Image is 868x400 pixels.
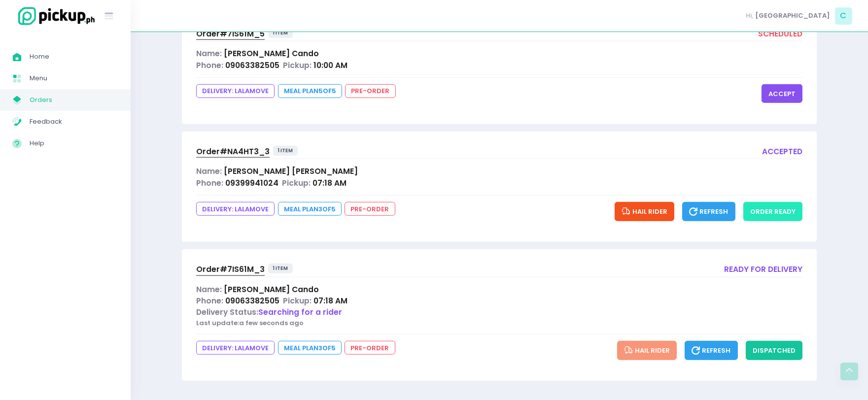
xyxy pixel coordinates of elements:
span: DELIVERY: lalamove [196,84,275,98]
span: Pickup: [283,60,312,70]
span: Help [30,137,118,150]
span: Order# 7IS61M_3 [196,264,265,274]
div: accepted [762,146,802,159]
span: 1 item [268,28,293,38]
span: Order# NA4HT3_3 [196,146,270,157]
span: [PERSON_NAME] [PERSON_NAME] [224,166,358,176]
span: 09399941024 [225,178,278,188]
span: Phone: [196,178,223,188]
span: DELIVERY: lalamove [196,202,275,216]
span: pre-order [345,84,395,98]
span: Searching for a rider [258,307,342,317]
span: 1 item [268,264,293,273]
span: [PERSON_NAME] Cando [224,48,319,59]
span: Refresh [692,346,731,355]
span: [GEOGRAPHIC_DATA] [755,11,830,21]
span: 09063382505 [225,296,279,306]
span: Menu [30,72,118,85]
span: Hail Rider [624,346,670,355]
div: scheduled [758,28,802,41]
span: Last update: [196,318,239,328]
span: Name: [196,166,222,176]
span: Delivery Status: [196,307,258,317]
span: 07:18 AM [312,178,347,188]
span: Pickup: [283,296,312,306]
img: logo [12,5,96,27]
span: 09063382505 [225,60,279,70]
span: 1 item [273,146,298,156]
span: DELIVERY: lalamove [196,341,275,355]
span: Orders [30,94,118,106]
span: Phone: [196,296,223,306]
span: a few seconds ago [239,318,304,328]
span: Refresh [689,207,729,216]
span: pre-order [345,202,395,216]
span: Phone: [196,60,223,70]
span: Pickup: [282,178,311,188]
span: Hail Rider [622,207,667,216]
span: Home [30,50,118,63]
span: 10:00 AM [313,60,347,70]
span: Hi, [746,11,754,21]
span: Name: [196,284,222,295]
span: Meal Plan 3 of 5 [278,202,342,216]
span: Meal Plan 5 of 5 [278,84,342,98]
span: C [835,7,852,25]
button: dispatched [746,341,802,360]
button: accept [762,84,802,103]
span: Name: [196,48,222,59]
span: 07:18 AM [313,296,347,306]
span: Meal Plan 3 of 5 [278,341,342,355]
button: order ready [743,202,802,221]
span: pre-order [345,341,395,355]
span: Feedback [30,115,118,128]
div: ready for delivery [724,264,802,277]
span: [PERSON_NAME] Cando [224,284,319,295]
span: Order# 7IS61M_5 [196,29,265,39]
